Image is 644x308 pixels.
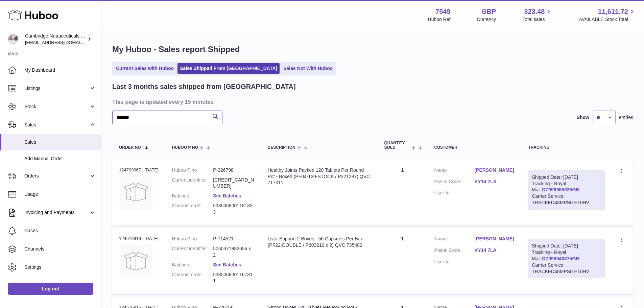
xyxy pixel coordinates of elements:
[384,141,410,150] span: Quantity Sold
[481,7,496,16] strong: GBP
[114,63,176,74] a: Current Sales with Huboo
[24,173,89,179] span: Orders
[619,114,633,121] span: entries
[268,167,371,186] div: Healthy Joints Packed 120 Tablets Per Round Pot - Boxed (PF04-120-STOCK / P321287) QVC 717311
[474,236,515,242] a: [PERSON_NAME]
[474,247,515,254] a: KY14 7LA
[177,63,280,74] a: Sales Shipped From [GEOGRAPHIC_DATA]
[542,187,579,192] a: OZ098955035GB
[112,44,633,55] h1: My Huboo - Sales report Shipped
[172,245,213,258] dt: Current identifier
[213,236,254,242] dd: P-714521
[24,246,96,252] span: Channels
[577,114,589,121] label: Show
[598,7,628,16] span: 11,611.72
[119,244,153,278] img: no-photo.jpg
[528,145,605,150] div: Tracking
[24,139,96,145] span: Sales
[24,264,96,270] span: Settings
[378,160,428,226] td: 1
[474,167,515,173] a: [PERSON_NAME]
[213,177,254,190] dd: [CREDIT_CARD_NUMBER]
[24,85,89,92] span: Listings
[24,103,89,110] span: Stock
[434,236,474,244] dt: Name
[532,262,601,275] div: Carrier Service: TRACKED48MPSITE10HV
[8,34,18,44] img: internalAdmin-7549@internal.huboo.com
[172,177,213,190] dt: Current identifier
[119,236,159,242] div: 124516916 | [DATE]
[213,271,254,284] dd: 5335066001167311
[434,259,474,265] dt: User Id
[25,33,86,46] div: Cambridge Nutraceuticals Ltd
[281,63,335,74] a: Sales Not With Huboo
[24,191,96,197] span: Usage
[24,228,96,234] span: Cases
[579,7,636,23] a: 11,611.72 AVAILABLE Stock Total
[434,145,515,150] div: Customer
[532,243,601,249] div: Shipped Date: [DATE]
[378,229,428,294] td: 1
[528,170,605,210] div: Tracking - Royal Mail:
[25,40,99,45] span: [EMAIL_ADDRESS][DOMAIN_NAME]
[434,190,474,196] dt: User Id
[434,179,474,187] dt: Postal Code
[24,67,96,73] span: My Dashboard
[268,145,295,150] span: Description
[213,203,254,215] dd: 5335066001181333
[435,7,451,16] strong: 7549
[24,156,96,162] span: Add Manual Order
[522,16,552,23] span: Total sales
[172,271,213,284] dt: Channel order
[119,175,153,209] img: no-photo.jpg
[268,236,371,248] div: Liver Support 2 Boxes - 56 Capsules Per Box (PF22-DOUBLE / P603219 x 2) QVC 735482
[172,167,213,173] dt: Huboo P no
[8,283,93,295] a: Log out
[528,239,605,278] div: Tracking - Royal Mail:
[24,209,89,216] span: Invoicing and Payments
[213,262,241,267] a: See Batches
[172,145,198,150] span: Huboo P no
[172,193,213,199] dt: Batches
[172,262,213,268] dt: Batches
[213,167,254,173] dd: P-326798
[172,203,213,215] dt: Channel order
[119,145,141,150] span: Order No
[579,16,636,23] span: AVAILABLE Stock Total
[524,7,545,16] span: 323.48
[542,256,579,261] a: OZ098940875GB
[522,7,552,23] a: 323.48 Total sales
[213,193,241,198] a: See Batches
[434,167,474,175] dt: Name
[434,247,474,255] dt: Postal Code
[119,167,159,173] div: 124709967 | [DATE]
[532,193,601,206] div: Carrier Service: TRACKED48MPSITE10HV
[172,236,213,242] dt: Huboo P no
[213,245,254,258] dd: 5060371982656 x 2
[112,98,631,105] h3: This page is updated every 15 minutes
[477,16,496,23] div: Currency
[24,122,89,128] span: Sales
[474,179,515,185] a: KY14 7LA
[428,16,451,23] div: Huboo Ref
[112,82,296,91] h2: Last 3 months sales shipped from [GEOGRAPHIC_DATA]
[532,174,601,181] div: Shipped Date: [DATE]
